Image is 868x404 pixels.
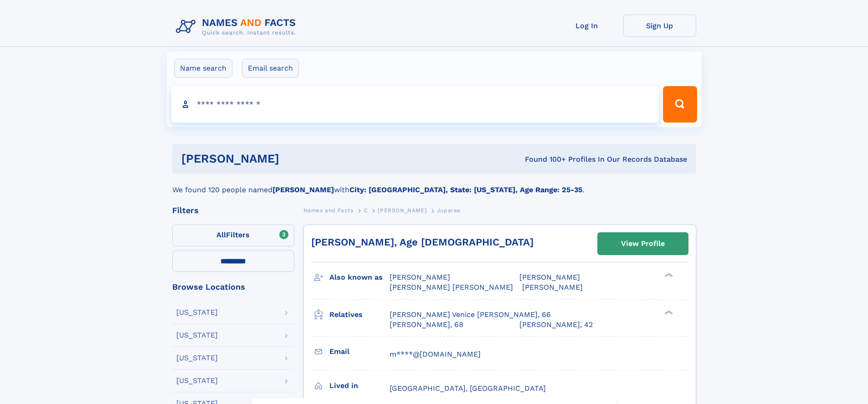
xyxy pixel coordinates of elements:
span: Juparee [437,207,461,214]
div: Found 100+ Profiles In Our Records Database [402,154,687,164]
div: Filters [172,206,294,215]
h3: Relatives [329,307,390,322]
h3: Email [329,344,390,359]
label: Filters [172,225,294,246]
span: [PERSON_NAME] [378,207,426,214]
button: Search Button [663,86,697,123]
a: Sign Up [623,15,696,37]
a: Log In [550,15,623,37]
div: [US_STATE] [176,354,218,362]
a: [PERSON_NAME] Venice [PERSON_NAME], 66 [390,310,551,320]
div: [US_STATE] [176,377,218,384]
span: All [216,230,226,239]
div: ❯ [663,309,673,315]
h3: Also known as [329,270,390,285]
div: Browse Locations [172,283,294,291]
span: [GEOGRAPHIC_DATA], [GEOGRAPHIC_DATA] [390,384,546,393]
a: Names and Facts [303,205,354,216]
b: City: [GEOGRAPHIC_DATA], State: [US_STATE], Age Range: 25-35 [349,185,582,194]
label: Email search [242,59,299,78]
span: [PERSON_NAME] [519,273,580,281]
div: ❯ [663,272,673,278]
h3: Lived in [329,378,390,394]
a: C [364,205,368,216]
span: [PERSON_NAME] [522,283,583,291]
img: Logo Names and Facts [172,15,303,39]
input: search input [171,86,659,123]
a: [PERSON_NAME], 68 [390,320,463,330]
div: [US_STATE] [176,309,218,316]
h1: [PERSON_NAME] [181,153,402,164]
a: View Profile [598,233,688,255]
a: [PERSON_NAME] [378,205,426,216]
span: [PERSON_NAME] [PERSON_NAME] [390,283,513,291]
b: [PERSON_NAME] [272,185,334,194]
div: View Profile [621,233,665,254]
label: Name search [174,59,232,78]
span: C [364,207,368,214]
a: [PERSON_NAME], Age [DEMOGRAPHIC_DATA] [311,236,534,248]
span: [PERSON_NAME] [390,273,450,281]
a: [PERSON_NAME], 42 [519,320,593,330]
div: We found 120 people named with . [172,174,696,195]
div: [US_STATE] [176,332,218,339]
